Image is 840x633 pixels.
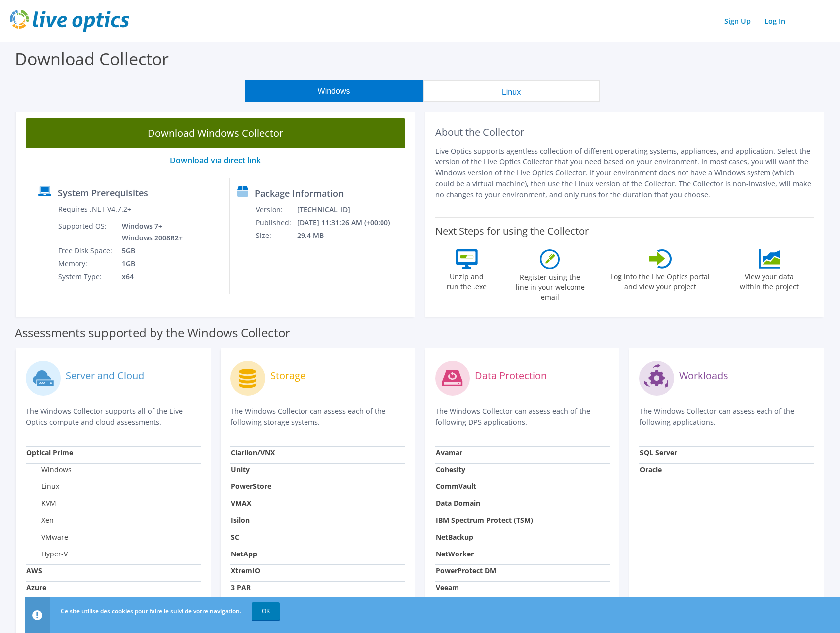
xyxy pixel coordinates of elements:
[679,371,728,381] label: Workloads
[435,146,815,200] p: Live Optics supports agentless collection of different operating systems, appliances, and applica...
[26,532,68,542] label: VMware
[513,269,587,302] label: Register using the line in your welcome email
[255,203,297,216] td: Version:
[231,498,251,508] strong: VMAX
[10,10,129,32] img: live_optics_svg.svg
[114,257,185,270] td: 1GB
[760,14,790,28] a: Log In
[435,126,815,138] h2: About the Collector
[114,270,185,283] td: x64
[436,515,533,525] strong: IBM Spectrum Protect (TSM)
[15,328,290,338] label: Assessments supported by the Windows Collector
[252,602,280,620] a: OK
[114,220,185,244] td: Windows 7+ Windows 2008R2+
[231,532,239,542] strong: SC
[444,269,490,292] label: Unzip and run the .exe
[58,188,148,198] label: System Prerequisites
[640,465,662,474] strong: Oracle
[230,406,405,428] p: The Windows Collector can assess each of the following storage systems.
[297,216,403,229] td: [DATE] 11:31:26 AM (+00:00)
[231,481,271,491] strong: PowerStore
[58,257,114,270] td: Memory:
[436,481,476,491] strong: CommVault
[436,498,480,508] strong: Data Domain
[436,532,473,542] strong: NetBackup
[270,371,305,381] label: Storage
[58,244,114,257] td: Free Disk Space:
[170,155,261,166] a: Download via direct link
[231,566,260,575] strong: XtremIO
[26,549,68,559] label: Hyper-V
[58,204,131,214] label: Requires .NET V4.7.2+
[26,118,405,148] a: Download Windows Collector
[436,448,462,457] strong: Avamar
[231,583,251,592] strong: 3 PAR
[26,465,72,475] label: Windows
[436,583,459,592] strong: Veeam
[255,216,297,229] td: Published:
[436,549,474,558] strong: NetWorker
[26,583,46,592] strong: Azure
[231,465,250,474] strong: Unity
[26,448,73,457] strong: Optical Prime
[114,244,185,257] td: 5GB
[297,229,403,242] td: 29.4 MB
[231,549,257,558] strong: NetApp
[475,371,547,381] label: Data Protection
[66,371,144,381] label: Server and Cloud
[435,406,610,428] p: The Windows Collector can assess each of the following DPS applications.
[423,80,600,102] button: Linux
[26,515,54,525] label: Xen
[231,448,275,457] strong: Clariion/VNX
[26,566,42,575] strong: AWS
[610,269,710,292] label: Log into the Live Optics portal and view your project
[734,269,805,292] label: View your data within the project
[61,607,241,615] span: Ce site utilise des cookies pour faire le suivi de votre navigation.
[245,80,423,102] button: Windows
[436,566,496,575] strong: PowerProtect DM
[719,14,756,28] a: Sign Up
[231,515,250,525] strong: Isilon
[58,270,114,283] td: System Type:
[26,406,201,428] p: The Windows Collector supports all of the Live Optics compute and cloud assessments.
[15,47,169,70] label: Download Collector
[255,229,297,242] td: Size:
[26,498,56,508] label: KVM
[255,188,344,198] label: Package Information
[436,465,465,474] strong: Cohesity
[297,203,403,216] td: [TECHNICAL_ID]
[58,220,114,244] td: Supported OS:
[639,406,814,428] p: The Windows Collector can assess each of the following applications.
[26,481,59,491] label: Linux
[640,448,677,457] strong: SQL Server
[435,225,589,237] label: Next Steps for using the Collector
